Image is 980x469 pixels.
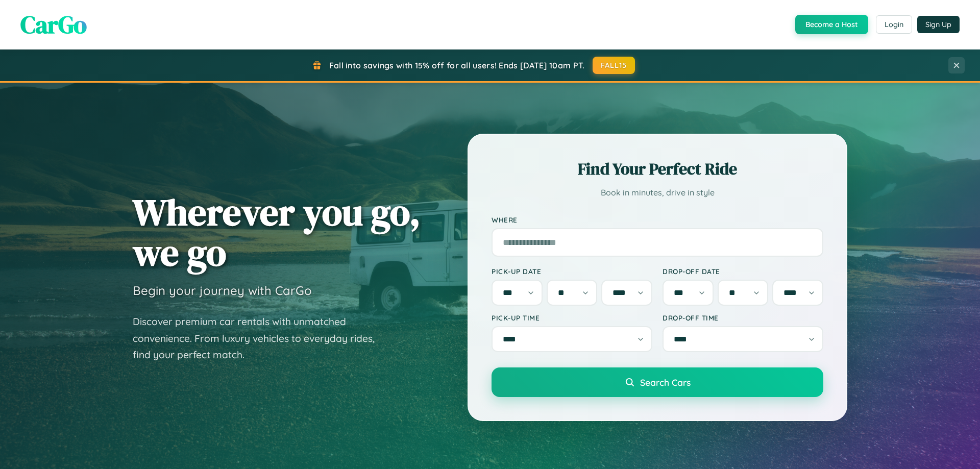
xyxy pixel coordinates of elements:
label: Drop-off Date [663,267,823,276]
button: Login [876,15,912,34]
span: Search Cars [640,377,691,388]
label: Drop-off Time [663,313,823,322]
h3: Begin your journey with CarGo [133,283,312,298]
button: Search Cars [492,367,823,397]
button: Become a Host [795,15,868,34]
button: Sign Up [917,16,960,33]
span: Fall into savings with 15% off for all users! Ends [DATE] 10am PT. [329,60,585,70]
p: Discover premium car rentals with unmatched convenience. From luxury vehicles to everyday rides, ... [133,313,388,363]
h2: Find Your Perfect Ride [492,158,823,180]
h1: Wherever you go, we go [133,192,421,273]
label: Pick-up Time [492,313,652,322]
p: Book in minutes, drive in style [492,185,823,200]
label: Where [492,215,823,224]
label: Pick-up Date [492,267,652,276]
button: FALL15 [593,57,635,74]
span: CarGo [20,8,87,41]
